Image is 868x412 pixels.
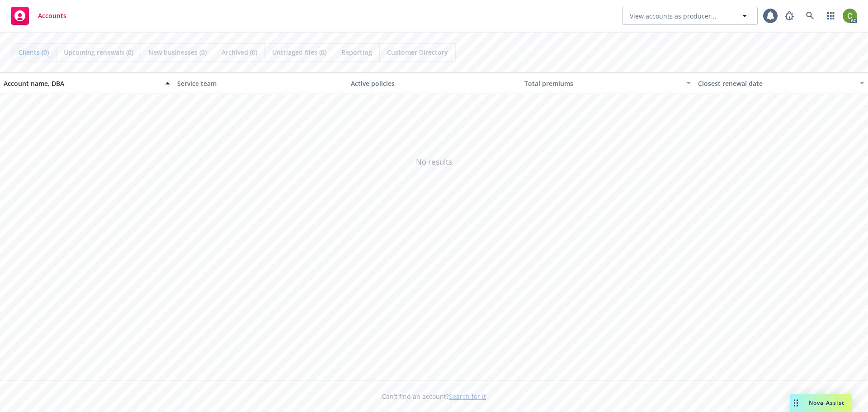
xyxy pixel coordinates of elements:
[694,72,868,94] button: Closest renewal date
[4,79,160,88] div: Account name, DBA
[64,47,133,57] span: Upcoming renewals (0)
[622,7,758,25] button: View accounts as producer...
[801,7,819,25] a: Search
[174,72,347,94] button: Service team
[19,47,49,57] span: Clients (0)
[822,7,840,25] a: Switch app
[843,9,857,23] img: photo
[7,3,70,28] a: Accounts
[382,392,486,401] span: Can't find an account?
[177,79,344,88] div: Service team
[38,12,66,19] span: Accounts
[347,72,521,94] button: Active policies
[222,47,257,57] span: Archived (0)
[272,47,326,57] span: Untriaged files (0)
[387,47,448,57] span: Customer Directory
[449,392,486,401] a: Search for it
[351,79,517,88] div: Active policies
[524,79,681,88] div: Total premiums
[341,47,372,57] span: Reporting
[630,11,717,21] span: View accounts as producer...
[780,7,798,25] a: Report a Bug
[698,79,854,88] div: Closest renewal date
[809,399,844,407] span: Nova Assist
[790,394,802,412] div: Drag to move
[148,47,207,57] span: New businesses (0)
[790,394,852,412] button: Nova Assist
[521,72,694,94] button: Total premiums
